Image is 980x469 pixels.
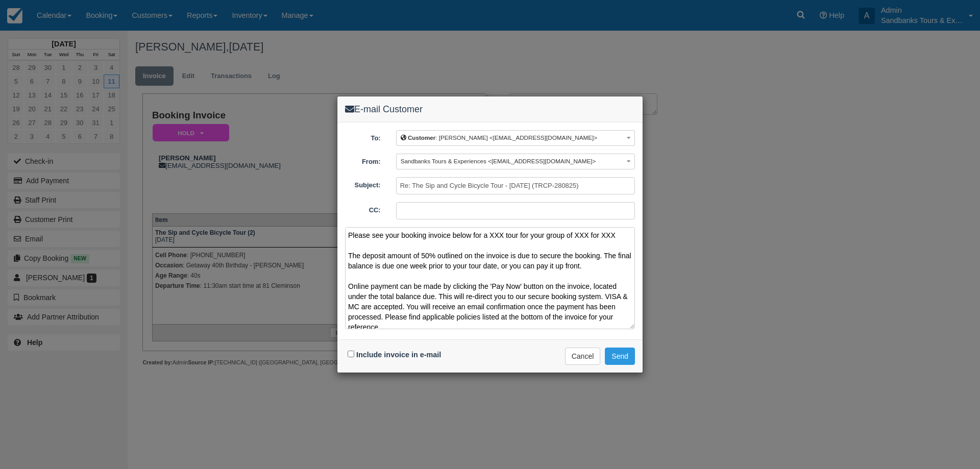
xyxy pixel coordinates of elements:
[396,154,635,169] button: Sandbanks Tours & Experiences <[EMAIL_ADDRESS][DOMAIN_NAME]>
[337,202,388,215] label: CC:
[345,104,635,115] h4: E-mail Customer
[396,130,635,146] button: Customer: [PERSON_NAME] <[EMAIL_ADDRESS][DOMAIN_NAME]>
[337,177,388,190] label: Subject:
[565,348,601,365] button: Cancel
[401,134,597,141] span: : [PERSON_NAME] <[EMAIL_ADDRESS][DOMAIN_NAME]>
[337,130,388,143] label: To:
[337,154,388,167] label: From:
[408,134,435,141] b: Customer
[356,351,441,359] label: Include invoice in e-mail
[605,348,635,365] button: Send
[401,158,596,164] span: Sandbanks Tours & Experiences <[EMAIL_ADDRESS][DOMAIN_NAME]>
